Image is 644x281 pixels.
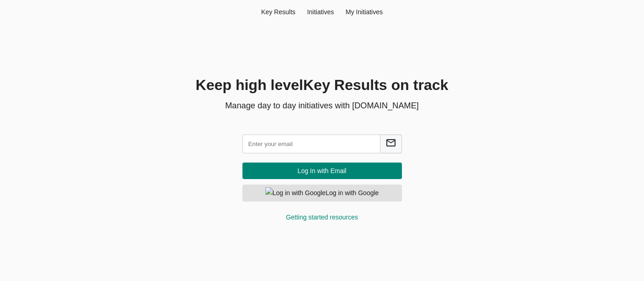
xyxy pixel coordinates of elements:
[301,7,340,17] div: Initiatives
[265,187,326,199] img: Log in with Google
[250,187,395,199] span: Log in with Google
[242,213,402,222] div: Getting started resources
[255,7,301,17] div: Key Result s
[242,185,402,202] button: Log in with GoogleLog in with Google
[340,7,389,17] div: My Initiatives
[242,135,380,153] input: Enter your email
[113,75,531,96] h1: Keep high level Key Result s on track
[250,165,395,177] span: Log In with Email
[113,100,531,112] p: Manage day to day initiatives with [DOMAIN_NAME]
[242,163,402,180] button: Log In with Email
